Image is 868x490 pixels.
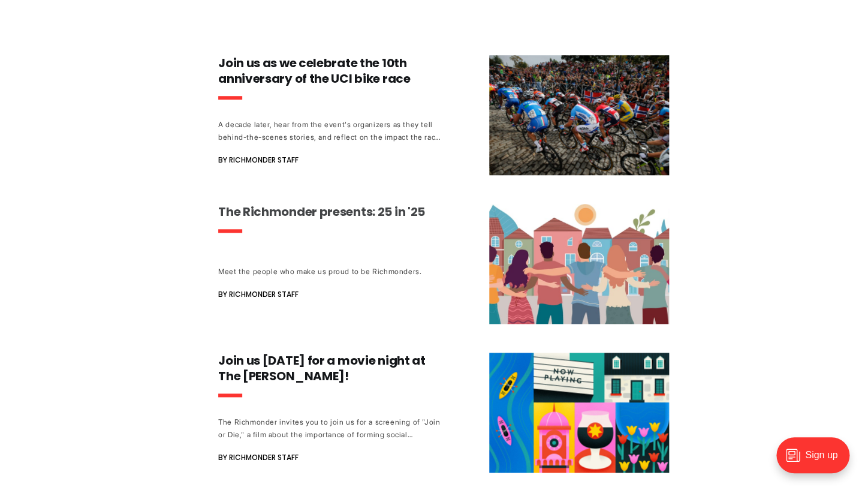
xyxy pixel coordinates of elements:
[218,55,441,86] h3: Join us as we celebrate the 10th anniversary of the UCI bike race
[218,416,441,441] div: The Richmonder invites you to join us for a screening of "Join or Die," a film about the importan...
[489,204,669,324] img: The Richmonder presents: 25 in '25
[218,450,299,465] span: By Richmonder Staff
[218,265,441,278] div: Meet the people who make us proud to be Richmonders.
[218,204,441,220] h3: The Richmonder presents: 25 in '25
[218,353,441,384] h3: Join us [DATE] for a movie night at The [PERSON_NAME]!
[489,55,669,175] img: Join us as we celebrate the 10th anniversary of the UCI bike race
[218,153,299,167] span: By Richmonder Staff
[489,353,669,473] img: Join us Monday for a movie night at The Byrd!
[766,431,868,490] iframe: portal-trigger
[218,118,441,143] div: A decade later, hear from the event's organizers as they tell behind-the-scenes stories, and refl...
[218,353,669,473] a: Join us [DATE] for a movie night at The [PERSON_NAME]! The Richmonder invites you to join us for ...
[218,287,299,302] span: By Richmonder Staff
[218,55,669,175] a: Join us as we celebrate the 10th anniversary of the UCI bike race A decade later, hear from the e...
[218,204,669,324] a: The Richmonder presents: 25 in '25 Meet the people who make us proud to be Richmonders. By Richmo...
